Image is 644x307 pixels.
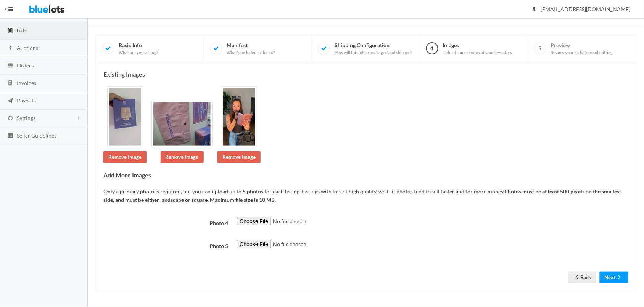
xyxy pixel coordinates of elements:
ion-icon: clipboard [6,27,14,35]
h4: Existing Images [103,71,628,78]
span: Basic Info [119,42,158,55]
span: Lots [17,27,27,34]
ion-icon: person [531,6,538,13]
span: Orders [17,62,34,69]
label: Photo 5 [99,240,233,251]
span: Review your lot before submitting [551,50,613,55]
span: 4 [426,42,438,54]
img: ea7320f0-5b12-4656-8299-fa930244b82e-1757967595.jpg [151,101,213,147]
span: Auctions [17,45,38,51]
h4: Add More Images [103,172,628,179]
span: Preview [551,42,613,55]
img: 3c061d9e-1626-453c-a301-a18a9893c93e-1757967593.jpg [107,86,143,147]
button: Nextarrow forward [600,272,628,283]
img: 2cedb0ad-8534-45a1-8cbf-37362a97402d-1757967597.png [221,86,257,147]
ion-icon: arrow forward [616,274,623,281]
a: arrow backBack [568,272,596,283]
ion-icon: flash [6,45,14,52]
span: What's included in the lot? [227,50,275,55]
a: Remove Image [217,151,261,163]
span: Settings [17,115,35,121]
span: Payouts [17,97,36,104]
ion-icon: list box [6,132,14,139]
span: Upload some photos of your inventory [443,50,513,55]
span: Images [443,42,513,55]
span: Manifest [227,42,275,55]
span: Shipping Configuration [335,42,412,55]
span: [EMAIL_ADDRESS][DOMAIN_NAME] [533,6,631,12]
span: Seller Guidelines [17,132,56,139]
ion-icon: cash [6,62,14,70]
ion-icon: cog [6,115,14,122]
ion-icon: calculator [6,80,14,87]
a: Remove Image [161,151,204,163]
ion-icon: paper plane [6,98,14,105]
ion-icon: arrow back [573,274,581,281]
span: 5 [534,42,546,54]
span: Invoices [17,80,36,86]
span: What are you selling? [119,50,158,55]
label: Photo 4 [99,217,233,228]
span: How will this lot be packaged and shipped? [335,50,412,55]
p: Only a primary photo is required, but you can upload up to 5 photos for each listing. Listings wi... [103,187,628,205]
a: Remove Image [103,151,147,163]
